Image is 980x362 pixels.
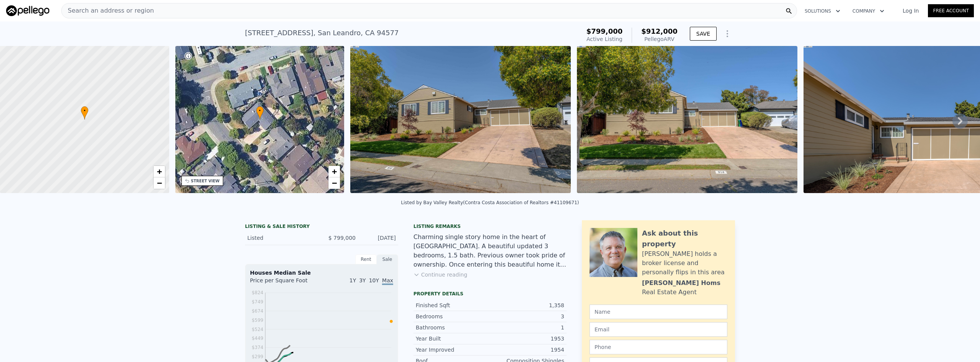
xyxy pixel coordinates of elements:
img: Sale: 167601476 Parcel: 34139509 [350,46,571,193]
div: Houses Median Sale [250,269,393,277]
div: 1954 [490,346,564,354]
span: 3Y [359,277,366,283]
input: Email [590,322,727,337]
input: Name [590,305,727,319]
tspan: $449 [252,336,263,341]
span: Search an address or region [62,6,154,15]
span: 10Y [369,277,379,283]
tspan: $524 [252,327,263,332]
div: LISTING & SALE HISTORY [245,223,398,231]
span: $ 799,000 [328,235,356,241]
div: 1953 [490,335,564,342]
img: Pellego [6,5,49,16]
div: 3 [490,313,564,320]
div: Ask about this property [642,228,727,249]
span: • [256,107,264,114]
div: 1,358 [490,301,564,309]
div: [STREET_ADDRESS] , San Leandro , CA 94577 [245,28,399,38]
tspan: $749 [252,299,263,305]
tspan: $374 [252,345,263,350]
div: • [256,106,264,120]
div: STREET VIEW [191,178,220,184]
div: Bedrooms [416,313,490,320]
button: Company [846,4,890,18]
button: Continue reading [413,271,467,278]
div: Listed by Bay Valley Realty (Contra Costa Association of Realtors #41109671) [401,200,579,205]
span: + [157,167,162,176]
a: Free Account [928,4,974,17]
div: 1 [490,324,564,331]
div: Year Improved [416,346,490,354]
div: Bathrooms [416,324,490,331]
span: 1Y [350,277,356,283]
tspan: $599 [252,318,263,323]
a: Zoom out [154,177,165,189]
span: $912,000 [641,27,678,35]
div: Sale [377,254,398,264]
div: [PERSON_NAME] holds a broker license and personally flips in this area [642,249,727,277]
span: • [81,107,88,114]
div: Charming single story home in the heart of [GEOGRAPHIC_DATA]. A beautiful updated 3 bedrooms, 1.5... [413,233,567,269]
button: Solutions [799,4,846,18]
div: Listing remarks [413,223,567,229]
div: Real Estate Agent [642,288,697,297]
a: Zoom out [328,177,340,189]
input: Phone [590,340,727,354]
div: Price per Square Foot [250,277,322,289]
a: Zoom in [328,166,340,177]
button: SAVE [690,27,717,41]
img: Sale: 167601476 Parcel: 34139509 [577,46,797,193]
tspan: $299 [252,354,263,359]
span: + [332,167,337,176]
span: Max [382,277,393,285]
div: Rent [355,254,377,264]
div: Pellego ARV [641,35,678,43]
tspan: $674 [252,308,263,314]
div: Listed [247,234,315,242]
span: − [332,178,337,188]
div: Finished Sqft [416,301,490,309]
div: • [81,106,88,120]
button: Show Options [720,26,735,41]
a: Log In [893,7,928,15]
div: Property details [413,291,567,297]
a: Zoom in [154,166,165,177]
span: $799,000 [586,27,623,35]
div: Year Built [416,335,490,342]
span: − [157,178,162,188]
div: [PERSON_NAME] Homs [642,278,720,288]
tspan: $824 [252,290,263,295]
div: [DATE] [362,234,396,242]
span: Active Listing [586,36,622,42]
